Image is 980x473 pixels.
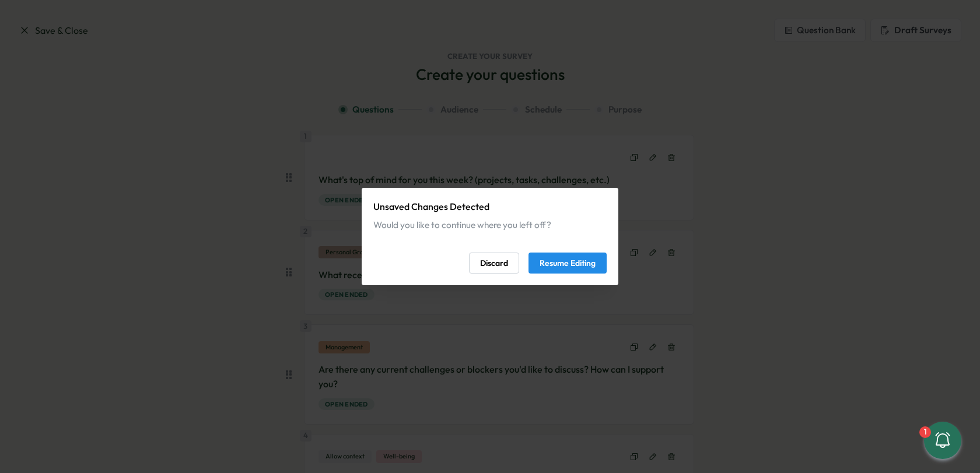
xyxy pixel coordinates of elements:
[924,422,961,459] button: 1
[373,199,607,214] p: Unsaved Changes Detected
[373,219,607,232] div: Would you like to continue where you left off?
[919,426,931,438] div: 1
[469,253,519,274] button: Discard
[540,253,596,273] span: Resume Editing
[480,253,508,273] span: Discard
[528,253,607,274] button: Resume Editing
